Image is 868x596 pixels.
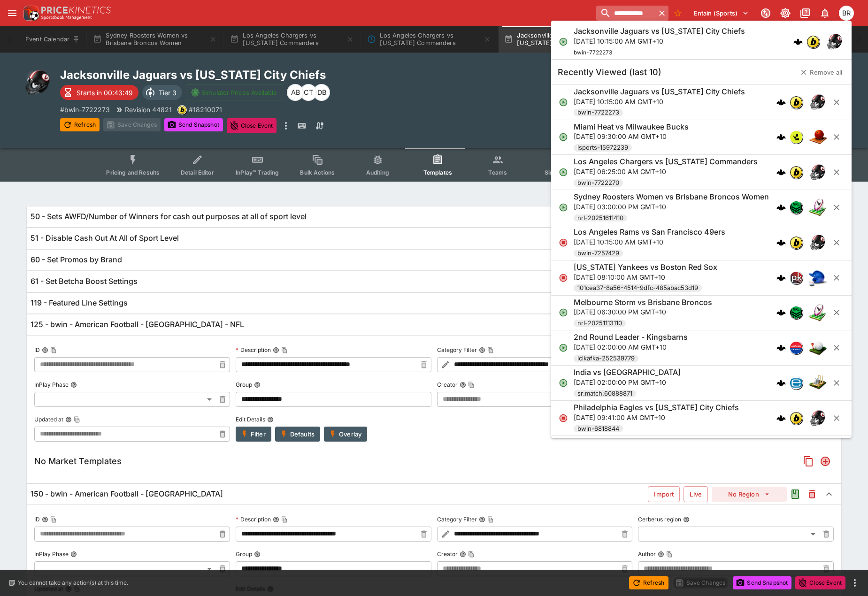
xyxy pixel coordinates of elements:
div: bwin [790,166,803,179]
p: Category Filter [437,515,477,523]
input: search [596,6,655,21]
svg: Open [559,378,568,388]
button: Send Snapshot [733,576,791,589]
button: open drawer [4,5,21,22]
p: Updated at [34,415,63,423]
img: betradar.png [790,377,802,389]
button: Refresh [60,118,100,131]
h6: Philadelphia Eagles vs [US_STATE] City Chiefs [574,403,739,413]
h5: No Market Templates [34,456,122,466]
img: lclkafka.png [790,342,802,354]
button: DescriptionCopy To Clipboard [273,516,279,523]
button: more [849,577,860,588]
img: american_football.png [808,163,827,182]
img: american_football.png [808,233,827,252]
button: IDCopy To Clipboard [42,516,48,523]
svg: Open [559,168,568,177]
p: [DATE] 03:00:00 PM GMT+10 [574,202,769,212]
h6: [US_STATE] Yankees vs Boston Red Sox [574,262,717,272]
img: logo-cerberus.svg [776,238,786,247]
div: bwin [177,105,187,115]
div: cerberus [776,413,786,423]
button: Refresh [629,576,668,589]
div: nrl [790,201,803,214]
button: Copy To Clipboard [487,516,494,523]
img: bwin.png [178,106,186,114]
h6: 61 - Set Betcha Boost Settings [31,276,138,286]
p: Edit Details [236,415,265,423]
button: CreatorCopy To Clipboard [460,382,466,388]
button: No Region [712,487,787,502]
svg: Open [559,37,568,46]
button: InPlay Phase [70,551,77,558]
div: nrl [790,306,803,319]
p: Category Filter [437,346,477,354]
button: Send Snapshot [164,118,223,131]
img: logo-cerberus.svg [776,98,786,107]
img: nrl.png [790,201,802,214]
span: Teams [488,169,507,176]
img: bwin.png [790,412,802,424]
h6: Miami Heat vs Milwaukee Bucks [574,122,689,132]
img: PriceKinetics Logo [21,4,39,23]
img: bwin.png [790,96,802,108]
button: Toggle light/dark mode [777,5,794,22]
svg: Closed [559,413,568,423]
svg: Closed [559,238,568,247]
span: nrl-20251113110 [574,319,626,328]
button: Sydney Roosters Women vs Brisbane Broncos Women [87,26,223,53]
img: lsports.jpeg [790,131,802,143]
p: Description [236,346,271,354]
span: InPlay™ Trading [236,169,279,176]
p: [DATE] 09:41:00 AM GMT+10 [574,413,739,422]
h6: 51 - Disable Cash Out At All of Sport Level [31,233,179,243]
p: [DATE] 08:10:00 AM GMT+10 [574,272,717,282]
p: Cerberus region [638,515,681,523]
button: DescriptionCopy To Clipboard [273,347,279,353]
span: bwin-6818844 [574,424,623,434]
img: logo-cerberus.svg [776,343,786,352]
p: [DATE] 06:30:00 PM GMT+10 [574,307,712,317]
h6: 2nd Round Leader - Kingsbarns [574,332,688,342]
button: Filter [236,427,271,442]
span: bwin-7722270 [574,178,623,188]
h5: Recently Viewed (last 10) [558,67,661,77]
span: 101cea37-8a56-4514-9dfc-485abac53d19 [574,283,702,293]
p: Group [236,550,252,558]
button: Copy To Clipboard [50,516,57,523]
span: Detail Editor [181,169,214,176]
div: lsports [790,130,803,144]
span: Pricing and Results [106,169,160,176]
button: IDCopy To Clipboard [42,347,48,353]
div: Cameron Tarver [300,84,317,101]
div: cerberus [776,273,786,283]
img: american_football.png [808,409,827,428]
button: Category FilterCopy To Clipboard [479,347,485,353]
button: Event Calendar [20,26,85,53]
div: cerberus [776,168,786,177]
button: Jacksonville Jaguars vs [US_STATE] City Chiefs [499,26,634,53]
div: cerberus [776,98,786,107]
button: Copy To Clipboard [487,347,494,353]
p: Tier 3 [159,88,177,98]
button: Copy To Clipboard [281,516,288,523]
h6: Melbourne Storm vs Brisbane Broncos [574,298,712,307]
svg: Open [559,132,568,142]
img: bwin.png [790,237,802,249]
span: bwin-7722273 [574,108,623,117]
h6: 50 - Sets AWFD/Number of Winners for cash out purposes at all of sport level [31,212,307,222]
div: cerberus [776,308,786,317]
p: Copy To Clipboard [189,105,222,115]
span: bwin-7257429 [574,249,623,258]
span: lclkafka-252539779 [574,354,638,363]
div: betradar [790,376,803,390]
div: cerberus [776,132,786,142]
button: Group [254,382,261,388]
img: american_football.png [825,32,844,51]
p: Creator [437,550,458,558]
button: Notifications [816,5,833,22]
button: Copy To Clipboard [468,551,475,558]
button: Select Tenant [688,6,754,21]
div: Event type filters [99,148,769,182]
p: Revision 44821 [125,105,172,115]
